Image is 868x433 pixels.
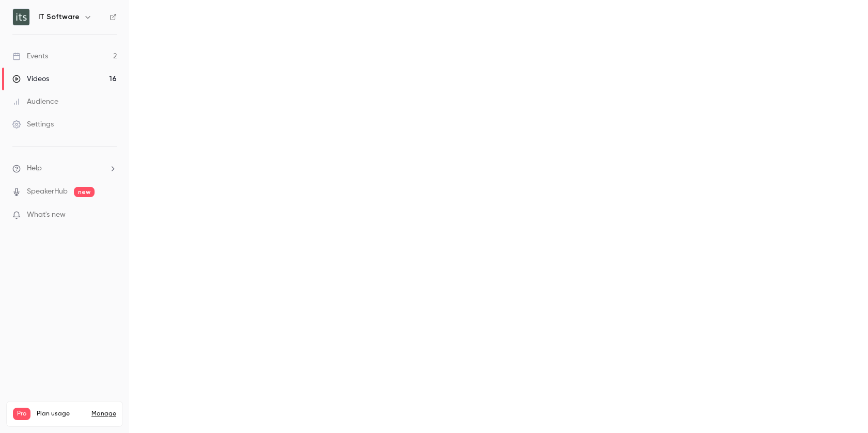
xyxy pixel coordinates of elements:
[13,408,30,420] span: Pro
[12,74,49,84] div: Videos
[37,410,85,418] span: Plan usage
[27,163,42,174] span: Help
[12,119,54,130] div: Settings
[12,51,48,61] div: Events
[13,9,29,25] img: IT Software
[91,410,116,418] a: Manage
[12,163,117,174] li: help-dropdown-opener
[38,12,80,22] h6: IT Software
[104,211,117,220] iframe: Noticeable Trigger
[27,186,68,197] a: SpeakerHub
[27,210,66,220] span: What's new
[12,97,58,107] div: Audience
[74,187,95,197] span: new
